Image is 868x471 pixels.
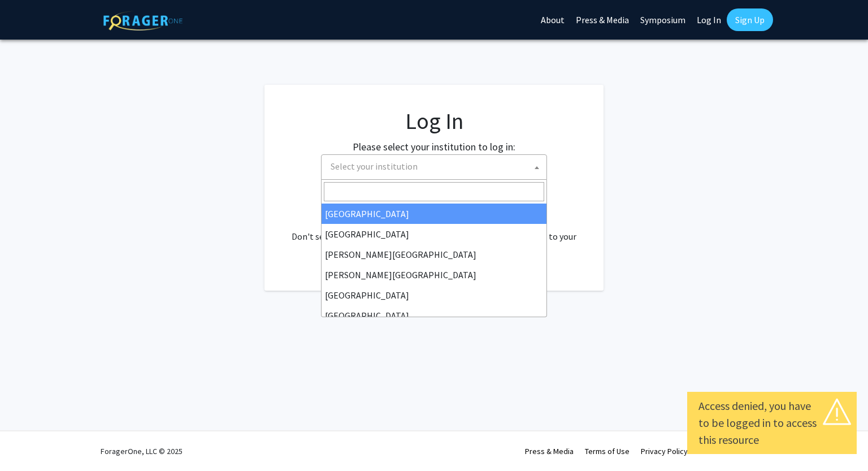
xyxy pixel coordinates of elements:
span: Select your institution [331,161,418,172]
img: ForagerOne Logo [103,11,183,31]
li: [PERSON_NAME][GEOGRAPHIC_DATA] [322,265,546,285]
input: Search [324,182,544,201]
li: [GEOGRAPHIC_DATA] [322,204,546,224]
a: Terms of Use [585,446,630,456]
div: No account? . Don't see your institution? about bringing ForagerOne to your institution. [287,202,581,257]
span: Select your institution [326,155,546,178]
a: Privacy Policy [641,446,688,456]
li: [GEOGRAPHIC_DATA] [322,285,546,305]
span: Select your institution [321,154,547,180]
div: Access denied, you have to be logged in to access this resource [698,397,845,448]
a: Sign Up [727,8,773,31]
div: ForagerOne, LLC © 2025 [101,431,183,471]
a: Press & Media [525,446,574,456]
li: [GEOGRAPHIC_DATA] [322,224,546,244]
h1: Log In [287,107,581,135]
li: [PERSON_NAME][GEOGRAPHIC_DATA] [322,244,546,265]
label: Please select your institution to log in: [353,139,515,154]
li: [GEOGRAPHIC_DATA] [322,305,546,326]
